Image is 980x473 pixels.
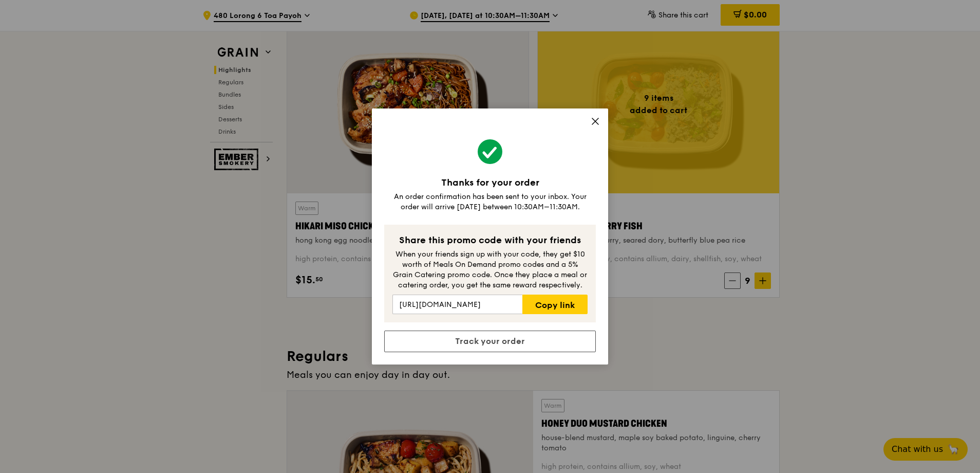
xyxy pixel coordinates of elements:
div: Thanks for your order [384,175,596,190]
a: Track your order [384,331,596,352]
div: An order confirmation has been sent to your inbox. Your order will arrive [DATE] between 10:30AM–... [384,192,596,212]
div: Share this promo code with your friends [392,233,588,247]
a: Copy link [522,295,588,314]
div: When your friends sign up with your code, they get $10 worth of Meals On Demand promo codes and a... [392,249,588,290]
img: aff_l [490,129,491,130]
